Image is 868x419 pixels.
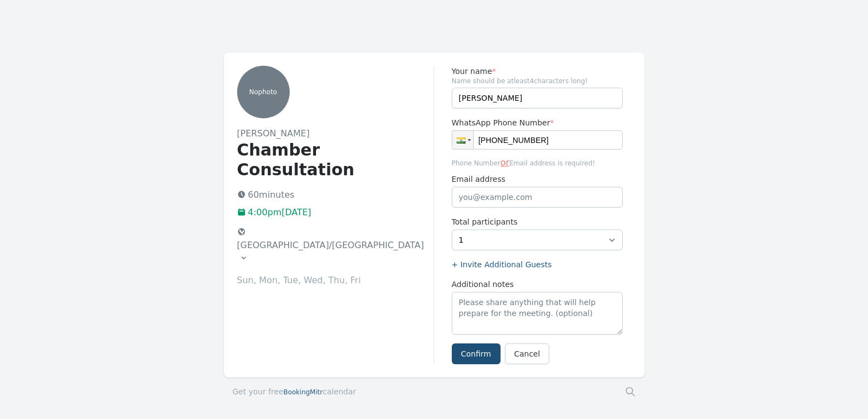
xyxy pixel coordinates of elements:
span: Phone Number Email address is required! [452,156,623,169]
a: Cancel [505,343,549,364]
button: [GEOGRAPHIC_DATA]/[GEOGRAPHIC_DATA] [233,223,429,267]
label: WhatsApp Phone Number [452,117,623,128]
span: Name should be atleast 4 characters long! [452,77,623,85]
a: Get your freeBookingMitrcalendar [233,386,357,397]
h1: Chamber Consultation [237,140,434,180]
span: or [501,157,509,168]
p: 4:00pm[DATE] [237,206,434,219]
p: No photo [237,88,290,96]
label: + Invite Additional Guests [452,259,623,270]
p: 60 minutes [237,188,434,202]
span: BookingMitr [283,388,323,396]
button: Confirm [452,343,501,364]
label: Total participants [452,216,623,227]
label: Your name [452,66,623,77]
h2: [PERSON_NAME] [237,127,434,140]
div: India: + 91 [452,131,473,149]
label: Email address [452,174,623,185]
label: Additional notes [452,279,623,290]
input: Enter name (required) [452,88,623,108]
input: 1 (702) 123-4567 [452,130,623,150]
input: you@example.com [452,187,623,208]
p: Sun, Mon, Tue, Wed, Thu, Fri [237,274,434,287]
